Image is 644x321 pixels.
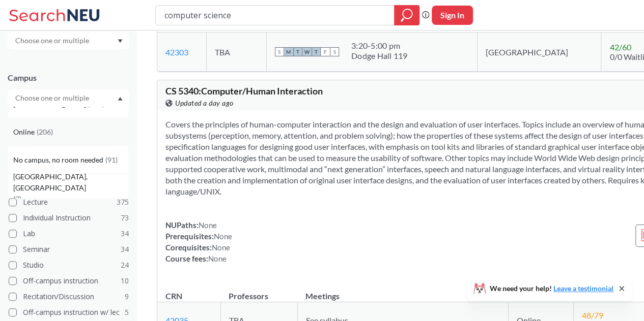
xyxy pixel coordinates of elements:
label: Lecture [9,196,129,209]
span: T [293,47,302,56]
span: 42 / 60 [609,42,631,52]
label: Seminar [9,243,129,256]
div: NUPaths: Prerequisites: Corequisites: Course fees: [165,219,232,264]
div: 3:20 - 5:00 pm [351,41,408,51]
label: Off-campus instruction [9,274,129,287]
svg: Dropdown arrow [118,39,123,43]
span: CS 5340 : Computer/Human Interaction [165,85,323,97]
span: 34 [121,244,129,255]
th: Professors [220,280,297,302]
span: [GEOGRAPHIC_DATA], [GEOGRAPHIC_DATA] [13,171,128,194]
span: None [199,220,217,230]
span: 10 [121,275,129,286]
span: T [312,47,321,56]
span: S [275,47,284,56]
span: M [284,47,293,56]
svg: Dropdown arrow [118,97,123,101]
span: 5 [125,307,129,318]
span: ( 300 ) [88,100,104,108]
svg: magnifying glass [401,8,413,22]
span: We need your help! [490,285,613,292]
label: Recitation/Discussion [9,290,129,303]
div: Dropdown arrow[GEOGRAPHIC_DATA](300)Online(206)No campus, no room needed(91)[GEOGRAPHIC_DATA], [G... [8,89,129,107]
span: 9 [125,291,129,302]
span: W [302,47,312,56]
input: Choose one or multiple [10,92,96,104]
span: 34 [121,228,129,239]
label: Off-campus instruction w/ lec [9,306,129,319]
span: Updated a day ago [175,98,234,109]
input: Class, professor, course number, "phrase" [163,7,387,24]
span: None [212,243,230,252]
div: magnifying glass [394,5,419,25]
span: ( 7 ) [13,195,21,203]
span: No campus, no room needed [13,154,105,166]
label: Studio [9,259,129,272]
label: Lab [9,227,129,240]
span: None [214,232,232,241]
span: Online [13,126,37,138]
a: Leave a testimonial [553,284,613,293]
span: S [330,47,339,56]
div: CRN [165,291,182,302]
th: Meetings [297,280,508,302]
span: 375 [117,197,129,208]
span: F [321,47,330,56]
td: TBA [207,33,266,72]
span: 48 / 79 [582,310,603,320]
div: Dodge Hall 119 [351,51,408,61]
div: Dropdown arrow [8,32,129,49]
span: ( 91 ) [105,155,118,164]
a: 42303 [165,47,188,57]
span: 24 [121,260,129,271]
span: 73 [121,212,129,223]
label: Individual Instruction [9,211,129,224]
button: Sign In [432,6,473,25]
td: [GEOGRAPHIC_DATA] [477,33,601,72]
span: None [208,254,227,263]
span: ( 206 ) [37,127,53,136]
input: Choose one or multiple [10,35,96,47]
div: Campus [8,72,129,83]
